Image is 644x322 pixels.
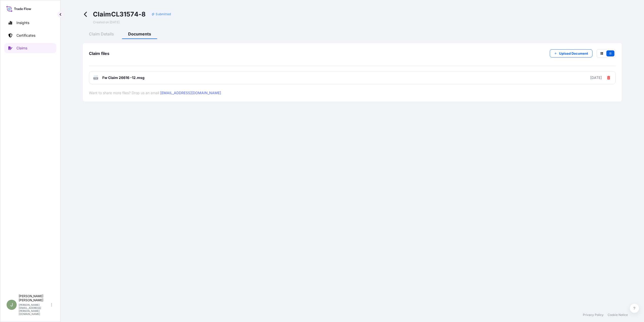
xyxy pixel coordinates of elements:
a: FILEFw Claim 26616 -12.msg[DATE] [89,71,616,84]
span: Fw Claim 26616 -12.msg [102,75,145,80]
p: [PERSON_NAME][EMAIL_ADDRESS][PERSON_NAME][DOMAIN_NAME] [19,303,50,315]
p: Insights [16,20,29,25]
a: Privacy Policy [583,313,604,317]
p: Upload Document [559,51,588,56]
span: Claim Details [89,31,114,36]
a: [EMAIL_ADDRESS][DOMAIN_NAME] [160,91,221,95]
p: Submitted [156,12,171,16]
p: Certificates [16,33,35,38]
p: [PERSON_NAME] [PERSON_NAME] [19,294,50,302]
span: Documents [128,31,151,36]
span: Want to share more files? Drop us an email [89,84,616,95]
span: Claim files [89,51,109,56]
a: Claims [4,43,56,53]
a: Insights [4,18,56,28]
span: Claim CL31574-8 [93,10,146,18]
div: [DATE] [590,75,602,80]
span: [DATE] [110,20,120,24]
button: Upload Document [550,49,592,57]
span: Created on [93,20,120,24]
span: J [10,302,13,307]
p: Claims [16,46,27,51]
text: FILE [94,77,98,79]
a: Certificates [4,30,56,41]
a: Cookie Notice [608,313,628,317]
